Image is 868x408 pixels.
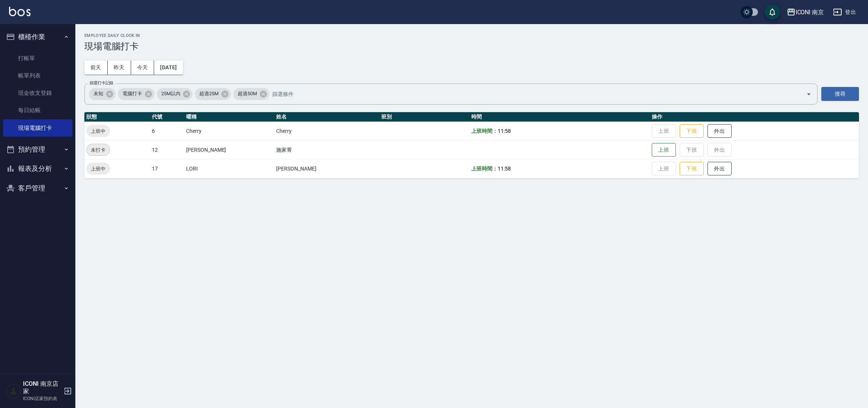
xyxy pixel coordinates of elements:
[23,380,61,395] h5: ICONI 南京店家
[150,112,184,122] th: 代號
[118,88,154,100] div: 電腦打卡
[784,5,827,20] button: ICONI 南京
[89,88,116,100] div: 未知
[184,112,274,122] th: 暱稱
[830,5,859,19] button: 登出
[118,90,147,97] span: 電腦打卡
[708,162,732,176] button: 外出
[471,166,498,172] b: 上班時間：
[270,87,793,100] input: 篩選條件
[23,395,61,402] p: ICONI店家預約表
[650,112,859,122] th: 操作
[233,88,269,100] div: 超過50M
[274,159,379,178] td: [PERSON_NAME]
[274,122,379,140] td: Cherry
[6,384,21,399] img: Person
[86,127,110,135] span: 上班中
[233,90,261,97] span: 超過50M
[469,112,650,122] th: 時間
[150,140,184,159] td: 12
[3,67,72,84] a: 帳單列表
[498,166,511,172] span: 11:58
[184,140,274,159] td: [PERSON_NAME]
[108,61,131,75] button: 昨天
[184,122,274,140] td: Cherry
[803,88,815,100] button: Open
[90,80,113,86] label: 篩選打卡記錄
[680,124,704,138] button: 下班
[184,159,274,178] td: LORI
[150,159,184,178] td: 17
[150,122,184,140] td: 6
[195,90,223,97] span: 超過25M
[84,41,859,52] h3: 現場電腦打卡
[821,87,859,101] button: 搜尋
[680,162,704,176] button: 下班
[765,5,780,20] button: save
[89,90,108,97] span: 未知
[3,140,72,159] button: 預約管理
[274,112,379,122] th: 姓名
[274,140,379,159] td: 施家菁
[3,119,72,137] a: 現場電腦打卡
[471,128,498,134] b: 上班時間：
[9,7,31,16] img: Logo
[708,124,732,138] button: 外出
[3,159,72,178] button: 報表及分析
[84,112,150,122] th: 狀態
[86,165,110,173] span: 上班中
[498,128,511,134] span: 11:58
[84,33,859,38] h2: Employee Daily Clock In
[652,143,676,157] button: 上班
[154,61,183,75] button: [DATE]
[796,8,824,17] div: ICONI 南京
[157,90,185,97] span: 25M以內
[3,27,72,47] button: 櫃檯作業
[3,102,72,119] a: 每日結帳
[3,84,72,102] a: 現金收支登錄
[3,50,72,67] a: 打帳單
[157,88,193,100] div: 25M以內
[131,61,154,75] button: 今天
[84,61,108,75] button: 前天
[87,146,110,154] span: 未打卡
[3,178,72,198] button: 客戶管理
[195,88,231,100] div: 超過25M
[379,112,469,122] th: 班別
